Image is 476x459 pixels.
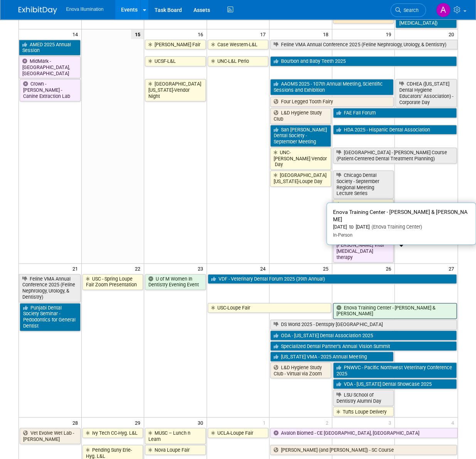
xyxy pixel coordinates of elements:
[72,417,81,427] span: 28
[19,40,81,55] a: AMED 2025 Annual Session
[448,264,457,273] span: 27
[208,274,457,284] a: VDF - Veterinary Dental Forum 2025 (39th Annual)
[270,351,394,361] a: [US_STATE] VMA - 2025 Annual Meeting
[19,7,57,14] img: ExhibitDay
[197,264,207,273] span: 23
[145,79,206,101] a: [GEOGRAPHIC_DATA][US_STATE]-Vendor Night
[390,3,426,17] a: Search
[197,417,207,427] span: 30
[333,232,353,238] span: In-Person
[19,56,81,78] a: MidMark - [GEOGRAPHIC_DATA], [GEOGRAPHIC_DATA]
[333,170,394,198] a: Chicago Dental Society - September Regional Meeting Lecture Series
[145,445,206,455] a: Nova Loupe Fair
[134,417,144,427] span: 29
[270,362,331,378] a: L&D Hygiene Study Club - Virtual via Zoom
[333,224,469,230] div: [DATE] to [DATE]
[145,56,206,66] a: UCSF-L&L
[72,29,81,39] span: 14
[208,40,269,50] a: Case Western-L&L
[395,79,456,107] a: CDHEA ([US_STATE] Dental Hygiene Educators’ Association) - Corporate Day
[370,224,422,230] span: (Enova Training Center)
[270,428,457,438] a: Avalon Biomed - CE [GEOGRAPHIC_DATA], [GEOGRAPHIC_DATA]
[145,274,206,290] a: U of M Women In Dentistry Evening Event
[333,199,394,227] a: [GEOGRAPHIC_DATA]-[GEOGRAPHIC_DATA]. Loupe Day
[270,445,456,455] a: [PERSON_NAME] (and [PERSON_NAME]) - SC Course
[333,148,457,163] a: [GEOGRAPHIC_DATA] - [PERSON_NAME] Course (Patient-Centered Dental Treatment Planning)
[197,29,207,39] span: 16
[270,170,331,186] a: [GEOGRAPHIC_DATA][US_STATE]-Loupe Day
[333,108,457,118] a: FAE Fall Forum
[259,264,269,273] span: 24
[333,362,457,378] a: PNWVC - Pacific Northwest Veterinary Conference 2025
[325,417,332,427] span: 2
[333,379,457,389] a: VDA - [US_STATE] Dental Showcase 2025
[401,7,419,13] span: Search
[270,319,456,330] a: DS World 2025 - Dentsply [GEOGRAPHIC_DATA]
[270,341,456,351] a: Specialized Dental Partner’s Annual Vision Summit
[262,417,269,427] span: 1
[333,303,457,319] a: Enova Training Center - [PERSON_NAME] & [PERSON_NAME]
[208,303,331,313] a: USC-Loupe Fair
[270,125,331,147] a: San [PERSON_NAME] Dental Society - September Meeting
[134,264,144,273] span: 22
[270,97,394,107] a: Four Legged Tooth Fairy
[333,407,394,417] a: Tufts Loupe Delivery
[322,264,332,273] span: 25
[448,29,457,39] span: 20
[270,40,457,50] a: Feline VMA Annual Conference 2025 (Feline Nephrology, Urology, & Dentistry)
[82,274,143,290] a: USC - Spring Loupe Fair Zoom Presentation
[270,330,456,340] a: ODA - [US_STATE] Dental Association 2025
[436,3,451,17] img: Abby Nelson
[387,417,394,427] span: 3
[333,125,457,135] a: HDA 2025 - Hispanic Dental Association
[72,264,81,273] span: 21
[208,56,269,66] a: UNC-L&L Perio
[19,274,81,302] a: Feline VMA Annual Conference 2025 (Feline Nephrology, Urology, & Dentistry)
[20,303,81,331] a: Punjabi Dental Society Seminar - Pedodontics for General Dentist
[270,79,394,95] a: AAOMS 2025 - 107th Annual Meeting, Scientific Sessions and Exhibition
[66,7,104,12] span: Enova Illumination
[20,428,81,444] a: Vet Evolve Wet Lab - [PERSON_NAME]
[333,209,468,222] span: Enova Training Center - [PERSON_NAME] & [PERSON_NAME]
[145,40,206,50] a: [PERSON_NAME] Fair
[270,56,456,66] a: Bourbon and Baby Teeth 2025
[322,29,332,39] span: 18
[451,417,457,427] span: 4
[20,79,81,101] a: Crown - [PERSON_NAME] - Canine Extraction Lab
[82,428,143,438] a: Ivy Tech CC-Hyg. L&L
[385,29,394,39] span: 19
[333,390,394,405] a: LSU School of Dentistry Alumni Day
[131,29,144,39] span: 15
[270,108,331,124] a: L&D Hygiene Study Club
[270,148,331,170] a: UNC-[PERSON_NAME] Vendor Day
[259,29,269,39] span: 17
[208,428,269,438] a: UCLA-Loupe Fair
[385,264,394,273] span: 26
[145,428,206,444] a: MUSC – Lunch n Learn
